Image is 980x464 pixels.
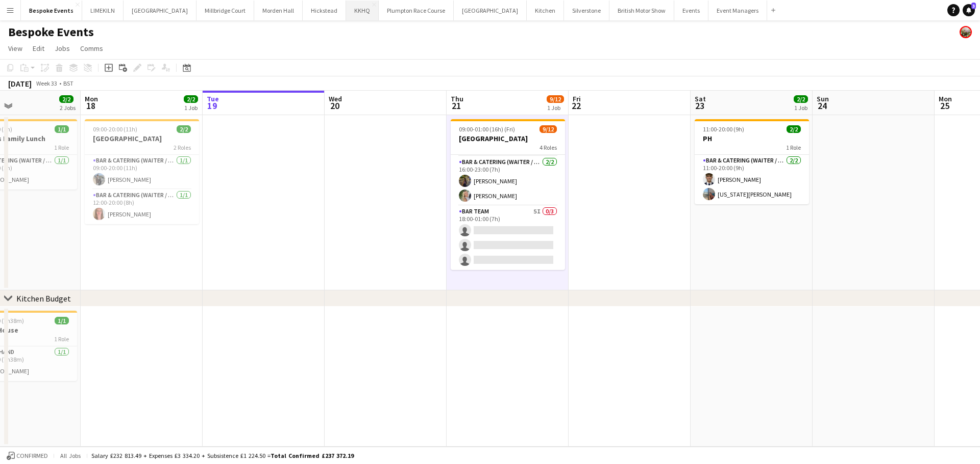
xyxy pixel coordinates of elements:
[91,452,354,459] div: Salary £232 813.49 + Expenses £3 334.20 + Subsistence £1 224.50 =
[451,119,565,270] app-job-card: 09:00-01:00 (16h) (Fri)9/12[GEOGRAPHIC_DATA]4 Roles[PERSON_NAME][PERSON_NAME][PERSON_NAME]Bar & C...
[695,155,809,204] app-card-role: Bar & Catering (Waiter / waitress)2/211:00-20:00 (9h)[PERSON_NAME][US_STATE][PERSON_NAME]
[794,104,807,112] div: 1 Job
[451,94,463,103] span: Thu
[346,1,379,20] button: KKHQ
[695,94,706,103] span: Sat
[963,4,975,16] a: 3
[5,450,50,461] button: Confirmed
[695,119,809,204] app-job-card: 11:00-20:00 (9h)2/2PH1 RoleBar & Catering (Waiter / waitress)2/211:00-20:00 (9h)[PERSON_NAME][US_...
[254,1,303,20] button: Morden Hall
[83,100,98,112] span: 18
[184,95,198,103] span: 2/2
[703,125,744,133] span: 11:00-20:00 (9h)
[271,452,354,459] span: Total Confirmed £237 372.19
[177,125,191,133] span: 2/2
[8,78,32,89] div: [DATE]
[85,134,199,143] h3: [GEOGRAPHIC_DATA]
[174,144,191,151] span: 2 Roles
[55,125,69,133] span: 1/1
[85,94,98,103] span: Mon
[571,100,581,112] span: 22
[16,293,71,304] div: Kitchen Budget
[451,206,565,270] app-card-role: Bar Team5I0/318:00-01:00 (7h)
[60,104,76,112] div: 2 Jobs
[82,1,124,20] button: LIMEKILN
[205,100,219,112] span: 19
[55,317,69,324] span: 1/1
[303,1,346,20] button: Hickstead
[55,44,70,53] span: Jobs
[449,100,463,112] span: 21
[794,95,808,103] span: 2/2
[939,94,952,103] span: Mon
[609,1,674,20] button: British Motor Show
[85,155,199,189] app-card-role: Bar & Catering (Waiter / waitress)1/109:00-20:00 (11h)[PERSON_NAME]
[786,144,801,151] span: 1 Role
[527,1,564,20] button: Kitchen
[695,134,809,143] h3: PH
[573,94,581,103] span: Fri
[33,44,44,53] span: Edit
[4,42,27,55] a: View
[329,94,342,103] span: Wed
[817,94,829,103] span: Sun
[547,95,564,103] span: 9/12
[59,95,73,103] span: 2/2
[960,26,972,38] app-user-avatar: Staffing Manager
[815,100,829,112] span: 24
[197,1,254,20] button: Millbridge Court
[34,79,59,87] span: Week 33
[787,125,801,133] span: 2/2
[8,44,22,53] span: View
[85,119,199,224] app-job-card: 09:00-20:00 (11h)2/2[GEOGRAPHIC_DATA]2 RolesBar & Catering (Waiter / waitress)1/109:00-20:00 (11h...
[16,452,48,459] span: Confirmed
[693,100,706,112] span: 23
[454,1,527,20] button: [GEOGRAPHIC_DATA]
[80,44,103,53] span: Comms
[54,144,69,151] span: 1 Role
[76,42,107,55] a: Comms
[451,134,565,143] h3: [GEOGRAPHIC_DATA]
[937,100,952,112] span: 25
[540,144,557,151] span: 4 Roles
[564,1,609,20] button: Silverstone
[8,24,94,40] h1: Bespoke Events
[58,452,83,459] span: All jobs
[85,189,199,224] app-card-role: Bar & Catering (Waiter / waitress)1/112:00-20:00 (8h)[PERSON_NAME]
[674,1,708,20] button: Events
[21,1,82,20] button: Bespoke Events
[184,104,198,112] div: 1 Job
[124,1,197,20] button: [GEOGRAPHIC_DATA]
[51,42,74,55] a: Jobs
[547,104,563,112] div: 1 Job
[29,42,48,55] a: Edit
[708,1,767,20] button: Event Managers
[451,156,565,206] app-card-role: Bar & Catering (Waiter / waitress)2/216:00-23:00 (7h)[PERSON_NAME][PERSON_NAME]
[459,125,515,133] span: 09:00-01:00 (16h) (Fri)
[540,125,557,133] span: 9/12
[63,79,73,87] div: BST
[207,94,219,103] span: Tue
[379,1,454,20] button: Plumpton Race Course
[971,3,976,9] span: 3
[327,100,342,112] span: 20
[54,335,69,343] span: 1 Role
[93,125,137,133] span: 09:00-20:00 (11h)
